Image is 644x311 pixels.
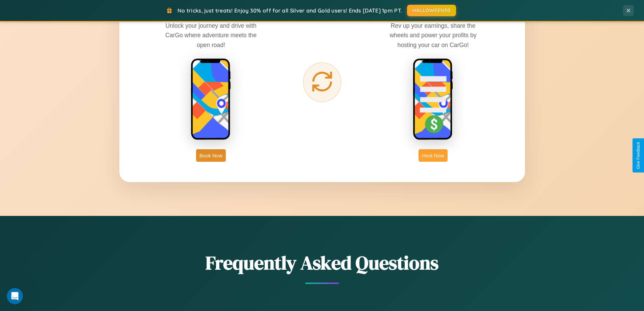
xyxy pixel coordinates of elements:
[407,5,456,16] button: HALLOWEEN30
[177,7,402,14] span: No tricks, just treats! Enjoy 30% off for all Silver and Gold users! Ends [DATE] 1pm PT.
[7,288,23,304] iframe: Intercom live chat
[119,250,525,276] h2: Frequently Asked Questions
[196,149,226,162] button: Book Now
[419,149,447,162] button: Host Now
[382,21,484,49] p: Rev up your earnings, share the wheels and power your profits by hosting your car on CarGo!
[636,142,641,169] div: Give Feedback
[160,21,262,49] p: Unlock your journey and drive with CarGo where adventure meets the open road!
[413,58,453,141] img: host phone
[191,58,231,141] img: rent phone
